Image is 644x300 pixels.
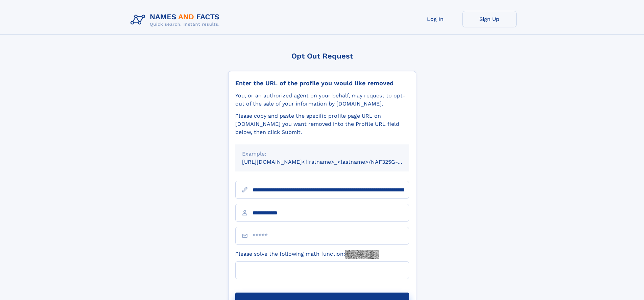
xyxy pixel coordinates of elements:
small: [URL][DOMAIN_NAME]<firstname>_<lastname>/NAF325G-xxxxxxxx [242,159,422,165]
div: Enter the URL of the profile you would like removed [235,79,409,87]
a: Sign Up [462,11,517,27]
label: Please solve the following math function: [235,250,379,259]
div: Please copy and paste the specific profile page URL on [DOMAIN_NAME] you want removed into the Pr... [235,112,409,136]
div: Opt Out Request [228,52,416,60]
a: Log In [408,11,462,27]
img: Logo Names and Facts [128,11,225,29]
div: Example: [242,150,402,158]
div: You, or an authorized agent on your behalf, may request to opt-out of the sale of your informatio... [235,92,409,108]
